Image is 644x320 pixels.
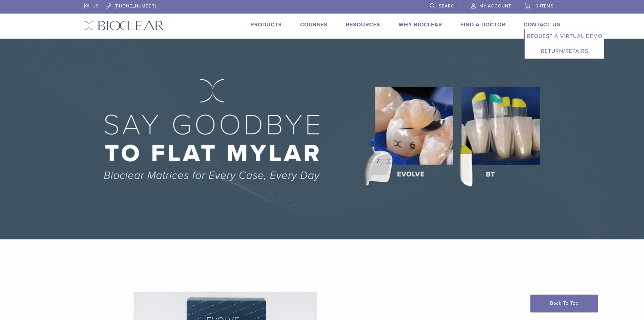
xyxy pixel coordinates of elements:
[251,21,282,28] a: Products
[84,21,164,30] img: Bioclear
[525,44,604,59] a: Return/Repairs
[439,3,458,9] span: Search
[346,21,380,28] a: Resources
[399,21,442,28] a: Why Bioclear
[479,3,511,9] span: My Account
[525,29,604,44] a: Request a Virtual Demo
[535,3,554,9] span: 0 items
[524,21,560,28] a: Contact Us
[300,21,328,28] a: Courses
[460,21,505,28] a: Find A Doctor
[530,295,598,312] a: Back To Top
